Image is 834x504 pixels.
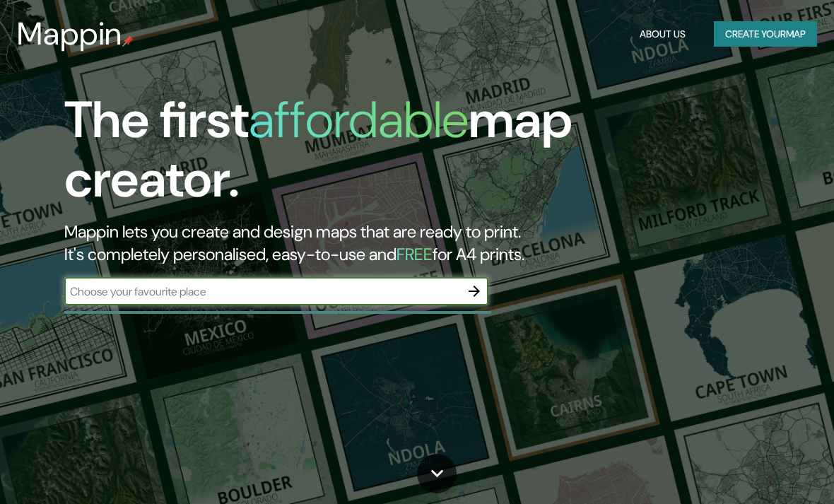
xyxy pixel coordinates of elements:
button: Create yourmap [714,21,817,47]
h3: Mappin [17,16,122,52]
h2: Mappin lets you create and design maps that are ready to print. It's completely personalised, eas... [64,221,732,266]
h5: FREE [397,243,433,265]
img: mappin-pin [122,35,134,47]
h1: affordable [249,87,469,153]
button: About Us [634,21,691,47]
h1: The first map creator. [64,90,732,221]
input: Choose your favourite place [64,283,460,300]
